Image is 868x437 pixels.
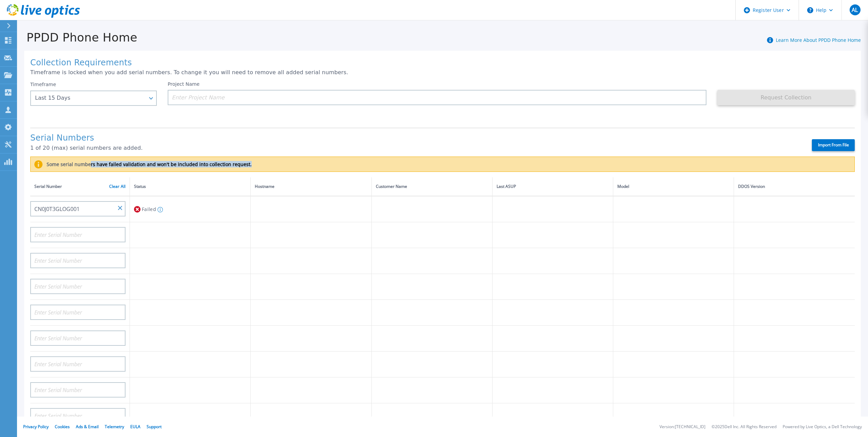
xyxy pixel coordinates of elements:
th: Model [613,177,734,196]
li: Powered by Live Optics, a Dell Technology [783,425,862,429]
a: Support [147,424,162,430]
a: EULA [130,424,140,430]
input: Enter Serial Number [30,330,126,346]
h1: PPDD Phone Home [17,31,137,44]
th: Status [130,177,251,196]
input: Enter Serial Number [30,279,126,294]
th: Last ASUP [492,177,613,196]
label: Project Name [168,82,200,86]
input: Enter Serial Number [30,356,126,372]
p: Timeframe is locked when you add serial numbers. To change it you will need to remove all added s... [30,69,855,76]
p: 1 of 20 (max) serial numbers are added. [30,145,800,151]
th: DDOS Version [734,177,855,196]
a: Learn More About PPDD Phone Home [776,37,861,43]
li: © 2025 Dell Inc. All Rights Reserved [712,425,777,429]
span: AL [852,7,858,13]
input: Enter Serial Number [30,253,126,268]
input: Enter Serial Number [30,201,126,216]
a: Telemetry [105,424,124,430]
label: Import From File [812,139,855,151]
a: Cookies [55,424,70,430]
input: Enter Serial Number [30,227,126,242]
li: Version: [TECHNICAL_ID] [660,425,705,429]
div: Failed [134,203,246,215]
input: Enter Project Name [168,90,706,105]
h1: Serial Numbers [30,133,800,143]
th: Hostname [251,177,371,196]
label: Timeframe [30,82,56,87]
a: Ads & Email [76,424,99,430]
div: Last 15 Days [35,95,145,101]
a: Clear All [109,184,126,189]
input: Enter Serial Number [30,382,126,398]
h1: Collection Requirements [30,58,855,68]
div: Serial Number [34,183,126,190]
th: Customer Name [371,177,492,196]
input: Enter Serial Number [30,408,126,423]
label: Some serial numbers have failed validation and won't be included into collection request. [43,162,252,167]
input: Enter Serial Number [30,305,126,320]
a: Privacy Policy [23,424,49,430]
button: Request Collection [717,90,855,105]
